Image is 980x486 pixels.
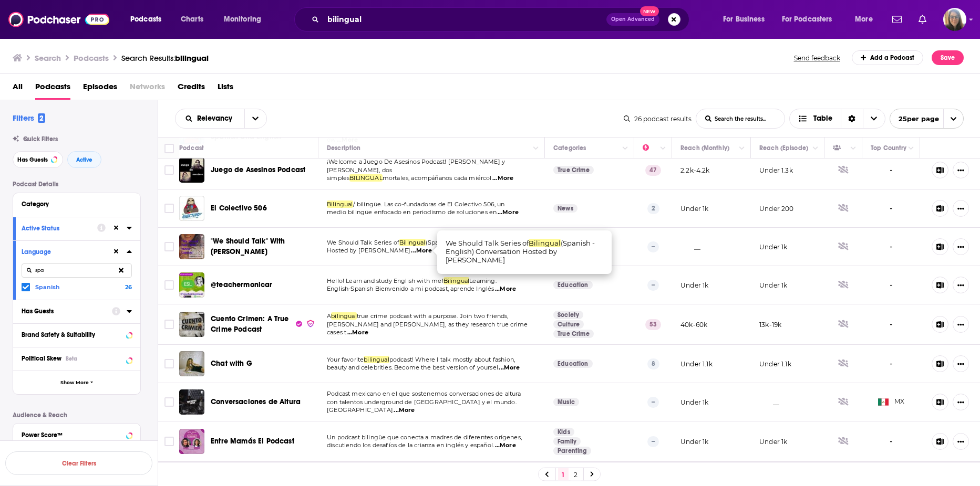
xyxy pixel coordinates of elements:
[327,434,522,441] span: Un podcast bilingüe que conecta a madres de diferentes orígenes,
[23,135,58,143] span: Quick Filters
[218,78,233,100] a: Lists
[35,53,61,63] h3: Search
[60,380,89,386] span: Show More
[680,320,707,329] p: 40k-60k
[553,437,581,446] a: Family
[130,78,165,100] span: Networks
[327,285,494,292] span: English-Spanish Bienvenido a mi podcast, aprende Inglés
[327,356,364,363] span: Your favorite
[791,54,843,62] button: Send feedback
[22,197,132,210] button: Category
[953,162,969,178] button: Show More Button
[759,242,787,251] p: Under 1k
[22,221,97,235] button: Active Status
[22,428,132,441] button: Power Score™
[529,239,561,247] span: Bilingual
[121,53,209,63] a: Search Results:bilingual
[553,166,594,174] a: True Crime
[953,277,969,293] button: Show More Button
[399,239,426,246] span: Bilingual
[389,356,515,363] span: podcast! Where I talk mostly about fashion,
[121,53,209,63] div: Search Results:
[680,360,713,368] p: Under 1.1k
[323,11,606,28] input: Search podcasts, credits, & more...
[647,241,659,252] p: --
[123,11,175,28] button: open menu
[943,8,966,31] span: Logged in as akolesnik
[22,225,90,232] div: Active Status
[22,304,112,318] button: Has Guests
[35,283,60,291] span: Spanish
[647,358,659,369] p: 8
[181,12,203,27] span: Charts
[211,397,301,407] a: Conversaciones de Altura
[67,151,101,168] button: Active
[13,113,45,123] h2: Filters
[8,9,109,29] img: Podchaser - Follow, Share and Rate Podcasts
[953,355,969,372] button: Show More Button
[327,277,443,284] span: Hello! Learn and study English with me!
[357,312,509,320] span: true crime podcast with a purpose. Join two friends,
[553,311,583,319] a: Society
[841,109,863,128] div: Sort Direction
[680,204,708,213] p: Under 1k
[327,158,505,174] span: ¡Welcome a Juego De Asesinos Podcast! [PERSON_NAME] y [PERSON_NAME], dos
[349,174,383,182] span: BILINGUAL
[179,272,204,298] img: @teachermonicar
[446,239,529,247] span: We Should Talk Series of
[530,142,542,155] button: Column Actions
[5,451,152,475] button: Clear Filters
[847,142,860,155] button: Column Actions
[680,398,708,407] p: Under 1k
[890,111,939,127] span: 25 per page
[327,239,399,246] span: We Should Talk Series of
[164,320,174,329] span: Toggle select row
[498,208,519,217] span: ...More
[645,165,661,175] p: 47
[553,398,579,406] a: Music
[411,247,432,255] span: ...More
[331,312,357,320] span: bilingual
[890,241,893,253] span: -
[211,314,289,334] span: Cuento Crimen: A True Crime Podcast
[680,281,708,290] p: Under 1k
[871,142,906,154] div: Top Country
[789,109,885,129] button: Choose View
[125,283,132,291] span: 26
[178,78,205,100] a: Credits
[647,397,659,407] p: --
[914,10,931,28] a: Show notifications dropdown
[17,157,48,163] span: Has Guests
[327,321,528,336] span: [PERSON_NAME] and [PERSON_NAME], as they research true crime cases t
[657,142,669,155] button: Column Actions
[22,352,132,365] button: Political SkewBeta
[224,12,261,27] span: Monitoring
[211,436,294,447] a: Entre Mamás El Podcast
[624,115,692,123] div: 26 podcast results
[176,115,244,122] button: open menu
[347,329,368,337] span: ...More
[647,280,659,290] p: --
[890,279,893,291] span: -
[179,389,204,415] img: Conversaciones de Altura
[179,351,204,376] img: Chat with G
[890,109,964,129] button: open menu
[179,312,204,337] a: Cuento Crimen: A True Crime Podcast
[179,234,204,259] img: "We Should Talk" With Yannis Lobaina
[890,164,893,176] span: -
[759,398,779,407] p: __
[553,204,577,213] a: News
[327,200,353,208] span: Bilingual
[179,196,204,221] img: El Colectivo 506
[13,411,141,419] p: Audience & Reach
[179,429,204,454] img: Entre Mamás El Podcast
[782,12,832,27] span: For Podcasters
[353,200,505,208] span: / bilingüe. Las co-fundadoras de El Colectivo 506, un
[759,142,808,154] div: Reach (Episode)
[905,142,917,155] button: Column Actions
[953,200,969,217] button: Show More Button
[211,203,267,214] a: El Colectivo 506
